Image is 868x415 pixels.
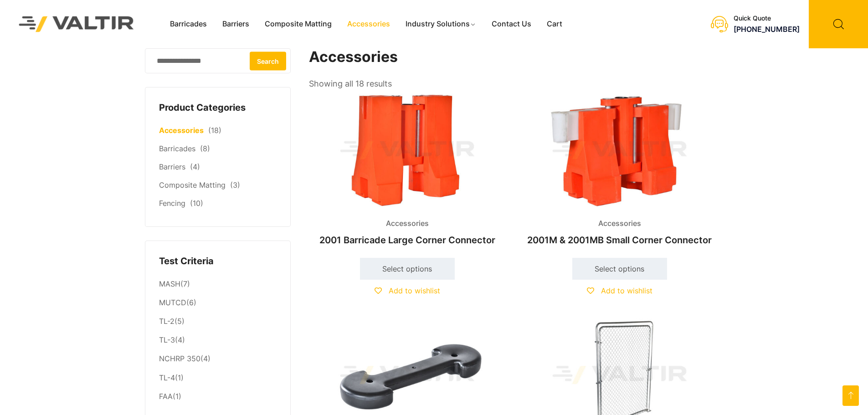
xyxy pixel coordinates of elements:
[734,25,800,34] a: [PHONE_NUMBER]
[159,275,277,293] li: (7)
[601,286,652,295] span: Add to wishlist
[539,17,570,31] a: Cart
[484,17,539,31] a: Contact Us
[159,369,277,387] li: (1)
[309,230,506,250] h2: 2001 Barricade Large Corner Connector
[200,144,210,153] span: (8)
[587,286,652,295] a: Add to wishlist
[159,255,277,268] h4: Test Criteria
[215,17,257,31] a: Barriers
[7,4,146,44] img: Valtir Rentals
[159,313,277,331] li: (5)
[159,294,277,313] li: (6)
[159,180,226,190] a: Composite Matting
[521,230,718,250] h2: 2001M & 2001MB Small Corner Connector
[159,279,180,288] a: MASH
[159,199,185,208] a: Fencing
[190,162,200,171] span: (4)
[159,126,204,135] a: Accessories
[339,17,398,31] a: Accessories
[159,101,277,115] h4: Product Categories
[842,385,859,406] a: Go to top
[309,91,506,250] a: Accessories2001 Barricade Large Corner Connector
[389,286,440,295] span: Add to wishlist
[309,48,719,66] h1: Accessories
[159,373,175,382] a: TL-4
[309,76,392,92] p: Showing all 18 results
[521,91,718,250] a: Accessories2001M & 2001MB Small Corner Connector
[159,331,277,350] li: (4)
[250,51,286,70] button: Search
[159,317,175,326] a: TL-2
[257,17,339,31] a: Composite Matting
[159,392,173,401] a: FAA
[159,298,186,307] a: MUTCD
[572,258,667,280] a: Select options for “2001M & 2001MB Small Corner Connector”
[159,350,277,369] li: (4)
[379,217,436,231] span: Accessories
[591,217,648,231] span: Accessories
[159,354,200,363] a: NCHRP 350
[159,387,277,404] li: (1)
[734,15,800,22] div: Quick Quote
[375,286,440,295] a: Add to wishlist
[159,162,185,171] a: Barriers
[162,17,215,31] a: Barricades
[398,17,484,31] a: Industry Solutions
[360,258,455,280] a: Select options for “2001 Barricade Large Corner Connector”
[190,199,203,208] span: (10)
[230,180,240,190] span: (3)
[159,144,195,153] a: Barricades
[208,126,221,135] span: (18)
[159,335,175,344] a: TL-3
